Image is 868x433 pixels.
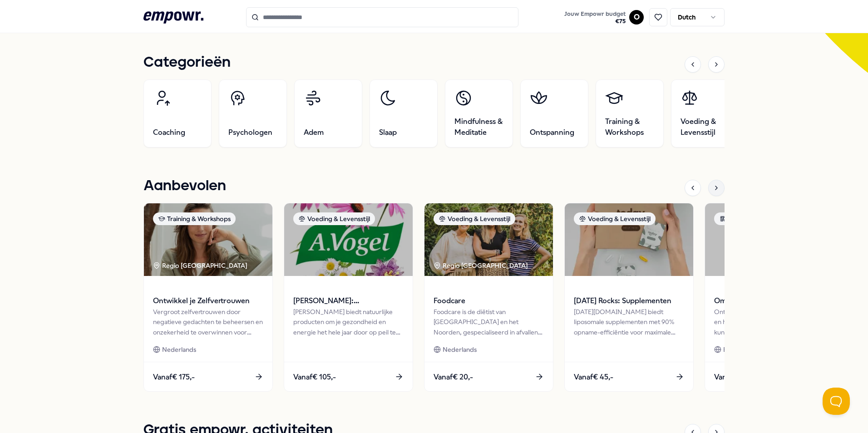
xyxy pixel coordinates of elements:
span: Voeding & Levensstijl [681,116,730,138]
span: € 75 [564,18,626,25]
div: [PERSON_NAME] biedt natuurlijke producten om je gezondheid en energie het hele jaar door op peil ... [293,307,404,337]
img: package image [284,203,413,276]
h1: Aanbevolen [143,175,226,197]
a: package imageVoeding & LevensstijlRegio [GEOGRAPHIC_DATA] FoodcareFoodcare is de diëtist van [GEO... [424,203,553,392]
div: Vergroot zelfvertrouwen door negatieve gedachten te beheersen en onzekerheid te overwinnen voor m... [153,307,263,337]
a: Adem [294,79,362,148]
div: Boeken [714,212,755,225]
button: O [629,10,644,25]
span: [PERSON_NAME]: Supplementen [293,295,404,307]
div: Foodcare is de diëtist van [GEOGRAPHIC_DATA] en het Noorden, gespecialiseerd in afvallen, darmpro... [434,307,544,337]
div: Training & Workshops [153,212,236,225]
span: Slaap [379,127,397,138]
h1: Categorieën [143,51,231,74]
span: Ontwikkel je Zelfvertrouwen [153,295,263,307]
span: Mindfulness & Meditatie [454,116,503,138]
span: Vanaf € 45,- [574,371,613,383]
span: Ontspanning [530,127,574,138]
input: Search for products, categories or subcategories [246,7,518,27]
a: Training & Workshops [596,79,664,148]
div: Ontdek vier gedragsstijlen via kleuren en hoe ze effectieve communicatie kunnen bevorderen. [714,307,824,337]
div: Voeding & Levensstijl [293,212,375,225]
span: Vanaf € 20,- [714,371,754,383]
img: package image [565,203,693,276]
a: Voeding & Levensstijl [671,79,739,148]
div: Voeding & Levensstijl [434,212,515,225]
span: Psychologen [228,127,272,138]
a: Psychologen [219,79,287,148]
div: Regio [GEOGRAPHIC_DATA] [153,261,249,271]
span: Coaching [153,127,185,138]
a: Slaap [370,79,438,148]
a: Ontspanning [520,79,588,148]
span: Omringd door idioten [714,295,824,307]
img: package image [705,203,833,276]
iframe: Help Scout Beacon - Open [823,388,850,415]
span: Foodcare [434,295,544,307]
div: Voeding & Levensstijl [574,212,656,225]
span: Vanaf € 175,- [153,371,195,383]
a: Jouw Empowr budget€75 [561,8,629,27]
span: Vanaf € 20,- [434,371,473,383]
span: Adem [304,127,324,138]
img: package image [424,203,553,276]
span: Vanaf € 105,- [293,371,336,383]
span: Nederlands [443,344,477,354]
div: Regio [GEOGRAPHIC_DATA] [434,261,529,271]
span: Training & Workshops [605,116,654,138]
span: Nederlands [162,344,196,354]
span: Engels, Nederlands [723,344,779,354]
a: package imageVoeding & Levensstijl[DATE] Rocks: Supplementen[DATE][DOMAIN_NAME] biedt liposomale ... [564,203,694,392]
span: [DATE] Rocks: Supplementen [574,295,684,307]
button: Jouw Empowr budget€75 [562,9,627,27]
img: package image [144,203,272,276]
a: Coaching [143,79,212,148]
a: package imageTraining & WorkshopsRegio [GEOGRAPHIC_DATA] Ontwikkel je ZelfvertrouwenVergroot zelf... [143,203,273,392]
span: Jouw Empowr budget [564,10,626,18]
a: package imageBoekenOmringd door idiotenOntdek vier gedragsstijlen via kleuren en hoe ze effectiev... [705,203,834,392]
a: Mindfulness & Meditatie [445,79,513,148]
a: package imageVoeding & Levensstijl[PERSON_NAME]: Supplementen[PERSON_NAME] biedt natuurlijke prod... [284,203,413,392]
div: [DATE][DOMAIN_NAME] biedt liposomale supplementen met 90% opname-efficiëntie voor maximale gezond... [574,307,684,337]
